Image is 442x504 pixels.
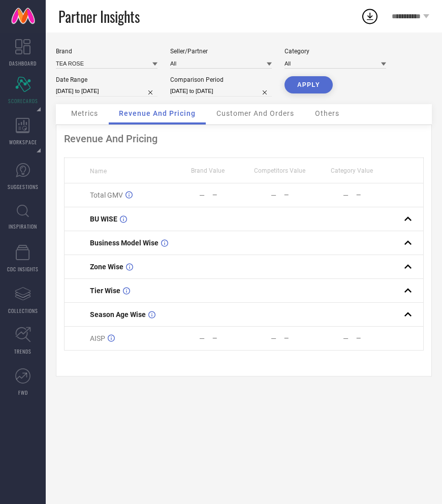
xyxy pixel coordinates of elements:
[18,389,28,396] span: FWD
[199,334,205,342] div: —
[58,6,140,27] span: Partner Insights
[191,167,225,174] span: Brand Value
[356,335,387,342] div: —
[90,334,105,342] span: AISP
[216,109,294,117] span: Customer And Orders
[56,86,157,97] input: Select date range
[9,223,37,230] span: INSPIRATION
[14,348,31,355] span: TRENDS
[285,48,386,55] div: Category
[90,287,120,295] span: Tier Wise
[356,192,387,199] div: —
[9,59,37,67] span: DASHBOARD
[90,310,146,319] span: Season Age Wise
[285,76,333,93] button: APPLY
[343,334,349,342] div: —
[170,86,272,97] input: Select comparison period
[8,97,38,105] span: SCORECARDS
[212,192,243,199] div: —
[8,183,39,191] span: SUGGESTIONS
[343,191,349,199] div: —
[170,48,272,55] div: Seller/Partner
[271,191,276,199] div: —
[199,191,205,199] div: —
[284,192,315,199] div: —
[361,7,379,25] div: Open download list
[90,239,159,247] span: Business Model Wise
[119,109,196,117] span: Revenue And Pricing
[90,168,107,175] span: Name
[90,263,123,271] span: Zone Wise
[212,335,243,342] div: —
[90,215,117,223] span: BU WISE
[90,191,123,199] span: Total GMV
[56,48,157,55] div: Brand
[315,109,339,117] span: Others
[71,109,98,117] span: Metrics
[254,167,305,174] span: Competitors Value
[7,265,39,273] span: CDC INSIGHTS
[64,133,424,145] div: Revenue And Pricing
[271,334,276,342] div: —
[56,76,157,83] div: Date Range
[331,167,373,174] span: Category Value
[9,138,37,146] span: WORKSPACE
[284,335,315,342] div: —
[170,76,272,83] div: Comparison Period
[8,307,38,314] span: COLLECTIONS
